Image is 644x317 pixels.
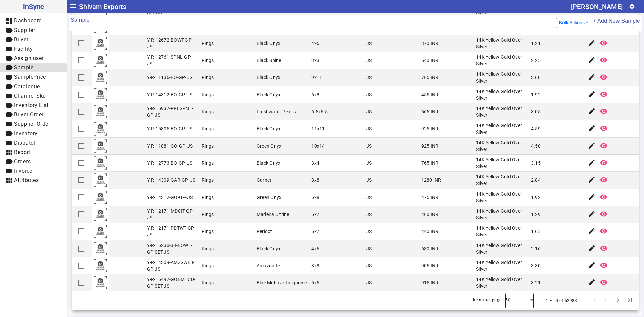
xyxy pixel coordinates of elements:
[421,74,439,81] div: 765 INR
[92,138,109,154] img: comingsoon.png
[588,107,596,115] mat-icon: edit
[14,74,46,80] span: SamplePrice
[147,208,198,221] div: Y-R-12171-MDCIT-GP-JS
[147,74,193,81] div: Y-R-11136-BO-GP-JS
[531,40,541,47] div: 1.21
[257,245,281,252] div: Black Onyx
[476,191,527,204] div: 14K Yellow Gold Over Silver
[14,27,35,33] span: Supplier
[147,143,193,149] div: Y-R-11881-GO-GP-JS
[531,143,541,149] div: 4.50
[5,92,13,100] mat-icon: label
[257,108,296,115] div: Freshwater Pearls
[311,262,319,269] div: 8x8
[629,4,635,10] mat-icon: settings
[257,262,280,269] div: Amazonite
[476,139,527,153] div: 14K Yellow Gold Over Silver
[14,168,32,174] span: Invoice
[202,40,214,47] div: Rings
[257,57,282,64] div: Black Spinel
[92,172,109,189] img: comingsoon.png
[69,15,642,31] mat-card-header: Sample
[366,177,372,183] div: JS
[421,125,439,132] div: 925 INR
[421,160,439,166] div: 765 INR
[311,245,319,252] div: 4x6
[257,91,281,98] div: Black Onyx
[14,111,44,118] span: Buyer Order
[5,111,13,119] mat-icon: label
[5,73,13,81] mat-icon: label
[421,108,439,115] div: 665 INR
[366,228,372,235] div: JS
[92,240,109,257] img: comingsoon.png
[14,93,46,99] span: Channel Sku
[14,64,33,71] span: Sample
[92,69,109,86] img: comingsoon.png
[147,54,198,67] div: Y-R-12761-SPNL-GP-JS
[5,17,13,25] mat-icon: dashboard
[311,228,319,235] div: 5x7
[202,57,214,64] div: Rings
[311,194,319,201] div: 6x8
[147,91,193,98] div: Y-R-14312-BO-GP-JS
[202,143,214,149] div: Rings
[366,108,372,115] div: JS
[588,90,596,98] mat-icon: edit
[202,194,214,201] div: Rings
[531,211,541,218] div: 1.29
[600,193,608,201] mat-icon: remove_red_eye
[600,107,608,115] mat-icon: remove_red_eye
[366,245,372,252] div: JS
[14,55,44,61] span: Assign user
[421,245,439,252] div: 630 INR
[588,210,596,218] mat-icon: edit
[556,18,592,28] button: Bulk Actions
[421,40,439,47] div: 370 INR
[421,228,439,235] div: 440 INR
[92,257,109,274] img: comingsoon.png
[257,177,272,183] div: Garnet
[202,108,214,115] div: Rings
[5,45,13,53] mat-icon: label
[202,160,214,166] div: Rings
[366,40,372,47] div: JS
[588,176,596,184] mat-icon: edit
[202,211,214,218] div: Rings
[92,155,109,171] img: comingsoon.png
[69,2,77,10] mat-icon: menu
[92,103,109,120] img: comingsoon.png
[366,74,372,81] div: JS
[257,125,281,132] div: Black Onyx
[14,17,42,24] span: Dashboard
[5,1,61,12] span: InSync
[92,189,109,206] img: comingsoon.png
[14,149,31,155] span: Report
[600,73,608,81] mat-icon: remove_red_eye
[5,101,13,109] mat-icon: label
[5,176,13,184] mat-icon: view_module
[473,297,503,303] div: Items per page:
[147,37,198,50] div: Y-R-12672-BOWT-GP-JS
[421,211,439,218] div: 460 INR
[612,295,624,307] button: Next page
[531,108,541,115] div: 3.05
[531,245,541,252] div: 2.16
[366,125,372,132] div: JS
[14,177,39,183] span: Attributes
[257,211,289,218] div: Madeira Citrine
[476,122,527,136] div: 14K Yellow Gold Over Silver
[92,35,109,52] img: comingsoon.png
[5,26,13,34] mat-icon: label
[588,39,596,47] mat-icon: edit
[588,124,596,133] mat-icon: edit
[5,120,13,128] mat-icon: label
[366,279,372,286] div: JS
[476,105,527,118] div: 14K Yellow Gold Over Silver
[147,160,193,166] div: Y-R-12773-BO-GP-JS
[147,225,198,238] div: Y-R-12171-PDTWT-GP-JS
[14,36,29,43] span: Buyer
[14,121,50,127] span: Supplier Order
[531,74,541,81] div: 3.68
[5,148,13,156] mat-icon: view_module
